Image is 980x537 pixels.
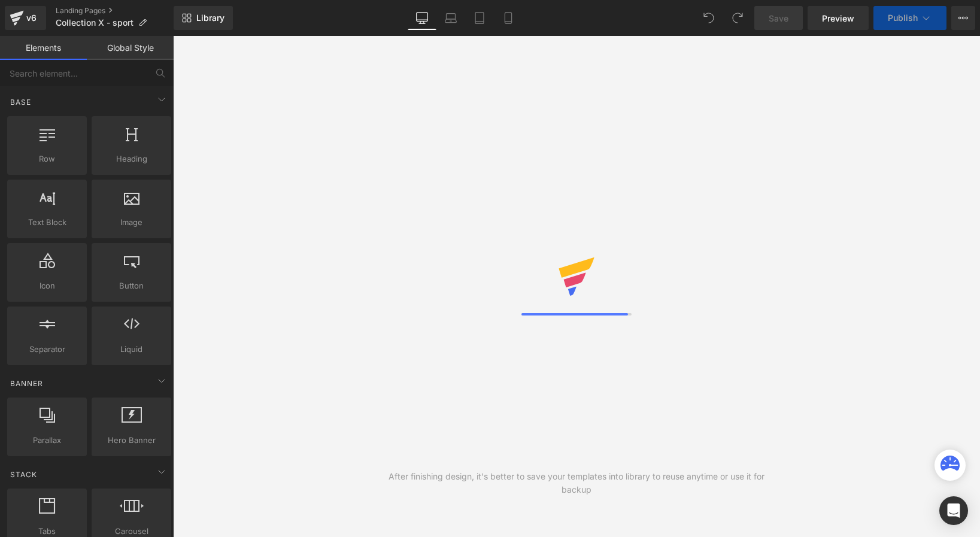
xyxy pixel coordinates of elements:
span: Separator [11,343,83,356]
div: After finishing design, it's better to save your templates into library to reuse anytime or use i... [375,470,778,496]
div: v6 [24,10,39,26]
a: Desktop [408,6,436,30]
a: v6 [5,6,46,30]
a: Laptop [436,6,465,30]
span: Button [95,280,168,292]
span: Text Block [11,216,83,229]
span: Base [9,96,32,108]
span: Save [769,12,788,25]
span: Preview [822,12,854,25]
button: Publish [873,6,946,30]
span: Icon [11,280,83,292]
span: Banner [9,378,44,389]
div: Open Intercom Messenger [939,496,968,525]
span: Row [11,153,83,165]
span: Image [95,216,168,229]
a: Mobile [494,6,523,30]
button: More [951,6,975,30]
span: Stack [9,469,38,480]
a: Tablet [465,6,494,30]
a: New Library [174,6,233,30]
a: Landing Pages [56,6,174,16]
button: Redo [726,6,750,30]
a: Preview [808,6,869,30]
button: Undo [697,6,721,30]
span: Heading [95,153,168,165]
a: Global Style [87,36,174,60]
span: Publish [888,13,918,23]
span: Parallax [11,434,83,447]
span: Library [196,13,224,23]
span: Liquid [95,343,168,356]
span: Hero Banner [95,434,168,447]
span: Collection X - sport [56,18,134,28]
